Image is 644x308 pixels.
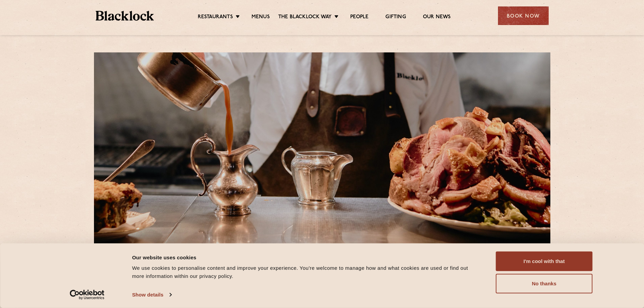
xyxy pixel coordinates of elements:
[198,14,233,21] a: Restaurants
[278,14,332,21] a: The Blacklock Way
[423,14,451,21] a: Our News
[96,11,154,21] img: BL_Textured_Logo-footer-cropped.svg
[496,274,593,293] button: No thanks
[132,264,481,280] div: We use cookies to personalise content and improve your experience. You're welcome to manage how a...
[132,253,481,261] div: Our website uses cookies
[132,290,171,300] a: Show details
[496,252,593,271] button: I'm cool with that
[350,14,368,21] a: People
[385,14,406,21] a: Gifting
[57,290,117,300] a: Usercentrics Cookiebot - opens in a new window
[252,14,270,21] a: Menus
[498,6,549,25] div: Book Now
